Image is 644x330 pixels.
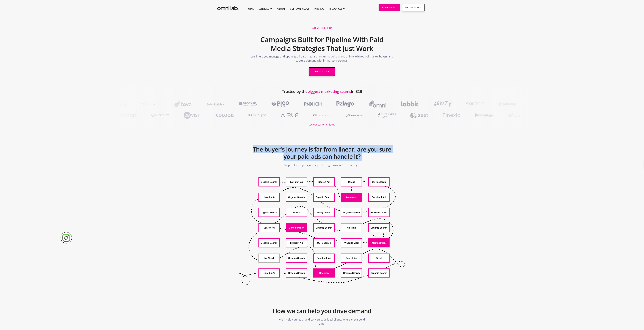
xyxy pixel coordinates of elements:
a: About [277,7,285,11]
p: Support the buyer's journey in the right way with demand gen [284,162,360,169]
img: Anvilogic [341,111,368,120]
img: A1RWATER [309,111,335,120]
h1: Paid Media for B2B [311,26,333,30]
img: PelagoHealth [332,100,358,108]
p: We'll help you manage and optimize all paid media channels to build brand affinity with out-of-ma... [250,54,394,64]
img: Omni Lab: B2B SaaS Demand Generation Agency [217,4,239,11]
img: PNI [299,100,326,108]
p: We'll help you reach and convert your ideal clients where they spend time. [277,316,367,327]
div: SERVICES [259,7,269,11]
a: Home [246,7,254,11]
a: Pricing [314,7,324,11]
h2: Campaigns Built for Pipeline With Paid Media Strategies That Just Work [250,34,394,55]
h2: Trusted by the in B2B [282,88,362,100]
a: Book a Call [309,67,335,76]
div: RESOURCES [329,7,342,11]
iframe: Chat Widget [590,295,644,330]
a: Get An Audit [402,4,424,11]
a: See our customer love... [309,120,335,127]
h2: The buyer's journey is far from linear, are you sure your paid ads can handle it? [250,144,394,162]
span: biggest marketing teams [307,89,351,94]
a: home [217,4,239,11]
div: See our customer love... [309,123,335,127]
a: Book a Call [379,4,400,11]
img: Pico MES [267,100,293,108]
h2: How we can help you drive demand [273,306,371,316]
a: Customer Love [290,7,310,11]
